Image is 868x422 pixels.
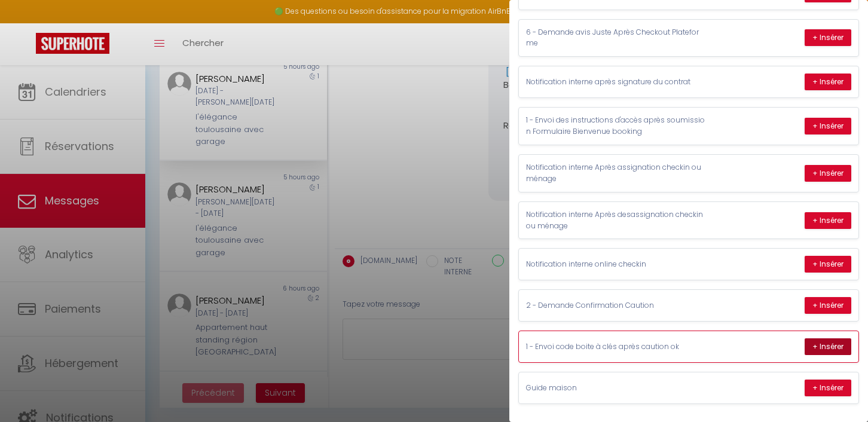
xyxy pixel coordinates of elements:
p: Notification interne Après desassignation checkin ou ménage [526,209,705,232]
p: Guide maison [526,383,705,394]
button: + Insérer [805,165,851,182]
p: Notification interne Après assignation checkin ou ménage [526,162,705,185]
button: + Insérer [805,212,851,229]
button: + Insérer [805,29,851,46]
button: + Insérer [805,297,851,314]
button: + Insérer [805,118,851,134]
p: 1 - Envoi des instructions d'accès après soumission Formulaire Bienvenue booking [526,115,705,137]
p: Notification interne online checkin [526,259,705,270]
button: + Insérer [805,380,851,396]
p: 6 - Demande avis Juste Après Checkout Plateforme [526,27,705,50]
button: + Insérer [805,74,851,90]
button: + Insérer [805,338,851,355]
button: + Insérer [805,256,851,273]
p: 2 - Demande Confirmation Caution [526,300,705,311]
p: Notification interne après signature du contrat [526,77,705,88]
p: 1 - Envoi code boite à clés après caution ok [526,341,705,353]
